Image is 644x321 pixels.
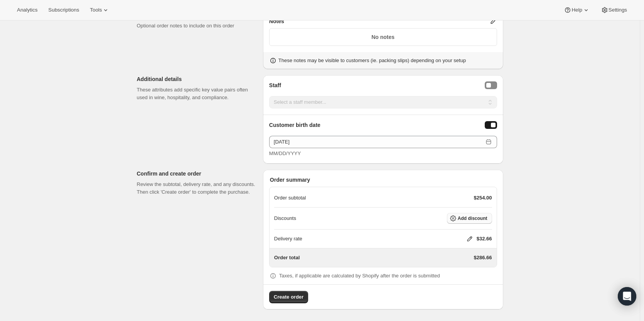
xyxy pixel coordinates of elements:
[269,121,320,130] span: Customer birth date
[137,22,257,30] p: Optional order notes to include on this order
[279,272,440,280] p: Taxes, if applicable are calculated by Shopify after the order is submitted
[477,235,492,243] p: $32.66
[269,291,308,303] button: Create order
[85,5,114,15] button: Tools
[137,170,257,177] p: Confirm and create order
[12,5,42,15] button: Analytics
[474,194,492,202] p: $254.00
[48,7,79,13] span: Subscriptions
[485,81,497,89] button: Staff Selector
[137,75,257,83] p: Additional details
[274,235,302,243] p: Delivery rate
[137,181,257,196] p: Review the subtotal, delivery rate, and any discounts. Then click 'Create order' to complete the ...
[474,254,492,262] p: $286.66
[269,150,301,156] span: MM/DD/YYYY
[269,17,284,25] span: Notes
[596,5,632,15] button: Settings
[609,7,627,13] span: Settings
[270,176,497,184] p: Order summary
[274,215,296,222] p: Discounts
[274,33,492,41] p: No notes
[278,57,466,64] p: These notes may be visible to customers (ie. packing slips) depending on your setup
[44,5,84,15] button: Subscriptions
[458,215,487,221] span: Add discount
[572,7,582,13] span: Help
[90,7,102,13] span: Tools
[485,121,497,129] button: Birthday Selector
[137,86,257,101] p: These attributes add specific key value pairs often used in wine, hospitality, and compliance.
[269,81,281,90] span: Staff
[17,7,37,13] span: Analytics
[274,293,303,301] span: Create order
[274,194,306,202] p: Order subtotal
[274,254,300,262] p: Order total
[618,287,636,306] div: Open Intercom Messenger
[447,213,492,224] button: Add discount
[559,5,594,15] button: Help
